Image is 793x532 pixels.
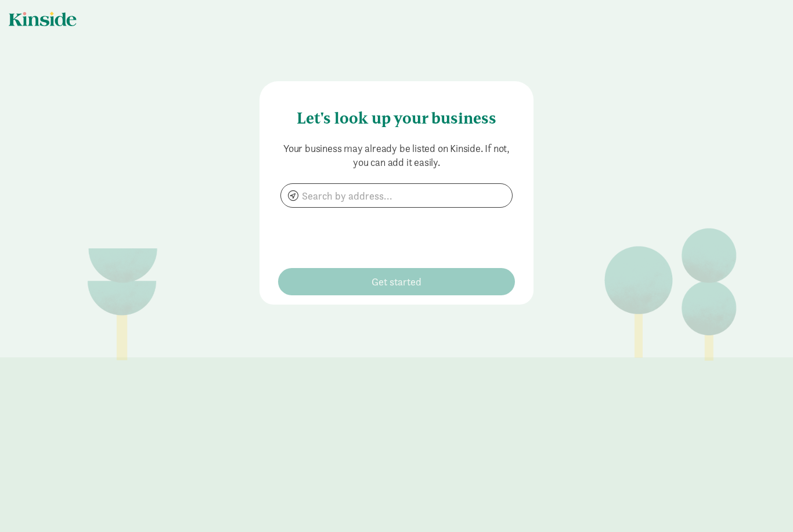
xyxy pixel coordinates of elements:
iframe: Chat Widget [735,476,793,532]
button: Get started [278,268,515,295]
span: Get started [372,274,421,289]
input: Search by address... [281,184,512,207]
h4: Let's look up your business [278,100,515,128]
p: Your business may already be listed on Kinside. If not, you can add it easily. [278,142,515,169]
